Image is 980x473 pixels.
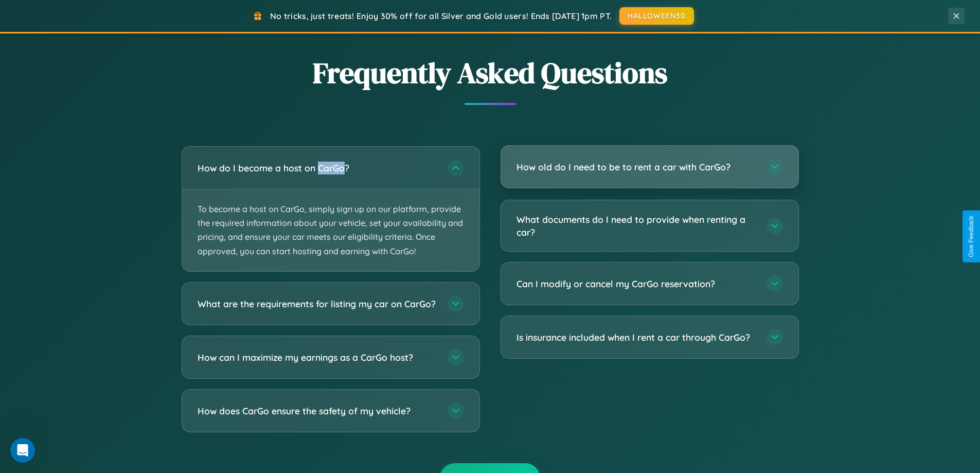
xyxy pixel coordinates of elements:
[10,438,35,463] iframe: Intercom live chat
[516,161,756,173] h3: How old do I need to be to rent a car with CarGo?
[182,53,799,93] h2: Frequently Asked Questions
[198,162,437,174] h3: How do I become a host on CarGo?
[198,297,437,310] h3: What are the requirements for listing my car on CarGo?
[198,351,437,363] h3: How can I maximize my earnings as a CarGo host?
[182,189,479,271] p: To become a host on CarGo, simply sign up on our platform, provide the required information about...
[619,7,694,25] button: HALLOWEEN30
[968,216,975,257] div: Give Feedback
[516,213,756,238] h3: What documents do I need to provide when renting a car?
[516,277,756,290] h3: Can I modify or cancel my CarGo reservation?
[516,331,756,344] h3: Is insurance included when I rent a car through CarGo?
[270,11,612,21] span: No tricks, just treats! Enjoy 30% off for all Silver and Gold users! Ends [DATE] 1pm PT.
[198,404,437,417] h3: How does CarGo ensure the safety of my vehicle?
